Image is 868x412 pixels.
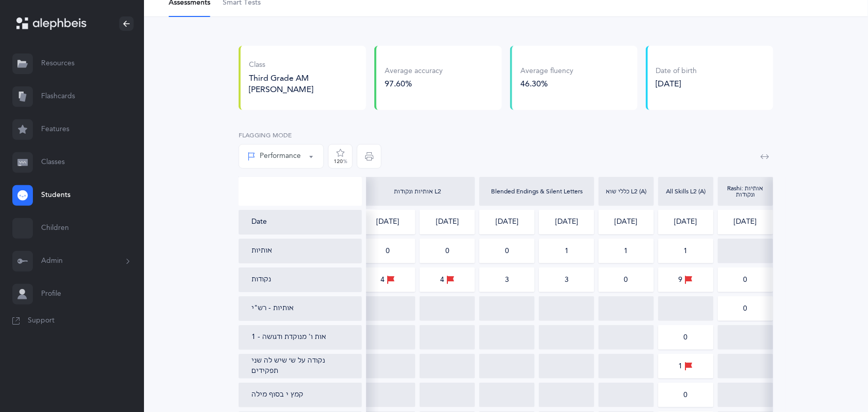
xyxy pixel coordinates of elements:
div: 0 [445,247,449,255]
button: Performance [239,144,324,169]
div: נקודה על ש׳ שיש לה שני תפקידים [251,356,353,377]
div: 0 [684,391,688,399]
div: 97.60% [385,78,443,89]
div: Blended Endings & Silent Letters [482,188,592,194]
span: % [343,158,347,165]
div: Class [249,60,358,70]
div: [DATE] [436,217,459,227]
span: Third Grade AM [PERSON_NAME] [249,74,313,94]
div: Date of birth [656,66,697,77]
div: [DATE] [615,217,638,227]
div: 46.30% [520,78,573,89]
div: 0 [744,305,748,312]
div: אותיות [251,246,272,256]
span: Support [28,316,55,326]
div: [DATE] [376,217,399,227]
div: 0 [684,334,688,341]
div: 1 [565,247,569,255]
div: כללי שוא L2 (A) [601,188,652,194]
div: 0 [624,276,628,283]
div: 120 [334,159,347,164]
div: 3 [505,276,509,283]
div: [DATE] [555,217,578,227]
label: Flagging Mode [239,131,324,140]
div: Rashi: אותיות ונקודות [720,185,771,198]
div: Performance [247,151,301,162]
div: 4 [440,274,455,285]
div: 1 [679,361,693,372]
div: [DATE] [656,78,697,89]
div: אותיות - רש"י [251,303,294,314]
div: [DATE] [675,217,697,227]
div: 0 [386,247,390,255]
div: [DATE] [734,217,757,227]
div: [DATE] [496,217,518,227]
div: נקודות [251,275,271,285]
div: 1 - אות ו' מנוקדת ודגושה [251,332,326,343]
div: All Skills L2 (A) [661,188,711,194]
button: Third Grade AM [PERSON_NAME] [249,73,358,95]
div: 1 [624,247,628,255]
div: 3 [565,276,569,283]
div: Date [251,217,353,227]
div: 4 [381,274,395,285]
div: קמץ י בסוף מילה [251,390,303,400]
div: Average fluency [520,66,573,77]
div: 1 [684,247,688,255]
button: 120% [328,144,353,169]
div: אותיות ונקודות L2 [363,188,473,194]
div: 0 [744,276,748,283]
div: 0 [505,247,509,255]
div: 9 [679,274,693,285]
div: Average accuracy [385,66,443,77]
